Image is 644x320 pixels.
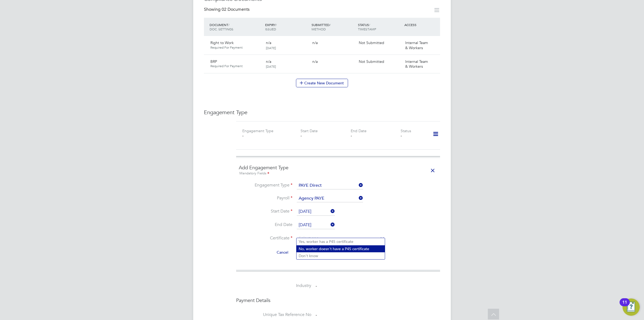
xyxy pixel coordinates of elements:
[351,133,401,138] div: -
[228,23,229,27] span: /
[239,235,292,241] label: Certificate
[297,195,363,202] input: Search for...
[210,40,234,45] span: Right to Work
[239,195,292,201] label: Payroll
[204,109,440,116] h3: Engagement Type
[210,27,233,31] span: DOC. SETTINGS
[401,133,426,138] div: -
[242,128,273,133] label: Engagement Type
[359,40,384,45] span: Not Submitted
[236,297,440,303] h4: Payment Details
[236,283,311,289] label: Industry
[622,302,627,309] div: 11
[316,312,317,318] span: -
[403,20,440,30] div: ACCESS
[272,248,292,257] button: Cancel
[312,40,318,45] span: n/a
[266,46,276,50] span: [DATE]
[236,312,311,318] label: Unique Tax Reference No
[208,20,264,34] div: DOCUMENT
[266,40,271,45] span: n/a
[239,171,437,177] div: Mandatory Fields
[210,59,217,64] span: BRP
[297,245,385,252] li: No, worker doesn't have a P45 certificate
[301,133,350,138] div: -
[239,164,437,177] h4: Add Engagement Type
[405,59,428,69] span: Internal Team & Workers
[239,222,292,228] label: End Date
[264,20,310,34] div: EXPIRY
[401,128,411,133] label: Status
[222,7,250,12] span: 02 Documents
[316,283,317,289] span: -
[276,23,277,27] span: /
[296,79,348,87] button: Create New Document
[357,20,403,34] div: STATUS
[266,59,271,64] span: n/a
[297,235,385,243] input: Select one
[351,128,367,133] label: End Date
[297,221,335,229] input: Select one
[310,20,357,34] div: SUBMITTED
[266,64,276,69] span: [DATE]
[312,59,318,64] span: n/a
[297,182,363,189] input: Select one
[239,182,292,188] label: Engagement Type
[297,208,335,216] input: Select one
[239,208,292,214] label: Start Date
[301,128,318,133] label: Start Date
[297,238,385,245] li: Yes, worker has a P45 certificate
[265,27,276,31] span: ISSUED
[623,299,640,316] button: Open Resource Center, 11 new notifications
[242,133,292,138] div: -
[312,27,326,31] span: METHOD
[210,64,262,68] span: Required For Payment
[297,252,385,259] li: Don't know
[210,45,262,50] span: Required For Payment
[330,23,331,27] span: /
[369,23,370,27] span: /
[204,7,251,12] div: Showing
[405,40,428,50] span: Internal Team & Workers
[359,59,384,64] span: Not Submitted
[358,27,376,31] span: TIMESTAMP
